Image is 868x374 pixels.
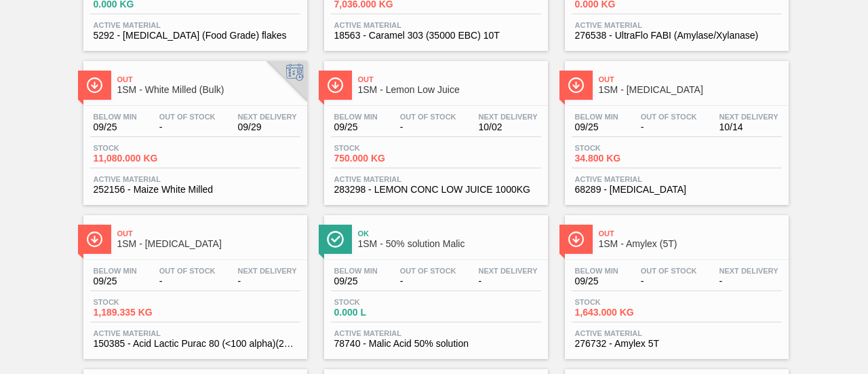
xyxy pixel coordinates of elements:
[358,75,541,83] span: Out
[641,267,697,275] span: Out Of Stock
[334,175,538,183] span: Active Material
[575,122,618,132] span: 09/25
[94,185,297,195] span: 252156 - Maize White Milled
[94,175,297,183] span: Active Material
[334,21,538,29] span: Active Material
[86,77,103,94] img: Ícone
[555,205,795,359] a: ÍconeOut1SM - Amylex (5T)Below Min09/25Out Of Stock-Next Delivery-Stock1,643.000 KGActive Materia...
[400,276,456,286] span: -
[327,77,344,94] img: Ícone
[117,85,300,95] span: 1SM - White Milled (Bulk)
[117,75,300,83] span: Out
[334,185,538,195] span: 283298 - LEMON CONC LOW JUICE 1000KG
[334,276,378,286] span: 09/25
[575,339,778,349] span: 276732 - Amylex 5T
[599,85,782,95] span: 1SM - Magnesium Oxide
[73,205,314,359] a: ÍconeOut1SM - [MEDICAL_DATA]Below Min09/25Out Of Stock-Next Delivery-Stock1,189.335 KGActive Mate...
[575,21,778,29] span: Active Material
[575,307,670,318] span: 1,643.000 KG
[94,31,297,41] span: 5292 - Calcium Chloride (Food Grade) flakes
[334,329,538,337] span: Active Material
[641,122,697,132] span: -
[159,267,216,275] span: Out Of Stock
[719,122,778,132] span: 10/14
[575,175,778,183] span: Active Material
[334,339,538,349] span: 78740 - Malic Acid 50% solution
[575,113,618,121] span: Below Min
[641,276,697,286] span: -
[159,276,216,286] span: -
[358,229,541,238] span: Ok
[94,144,189,152] span: Stock
[479,267,538,275] span: Next Delivery
[94,298,189,306] span: Stock
[575,144,670,152] span: Stock
[117,229,300,238] span: Out
[719,276,778,286] span: -
[555,51,795,205] a: ÍconeOut1SM - [MEDICAL_DATA]Below Min09/25Out Of Stock-Next Delivery10/14Stock34.800 KGActive Mat...
[334,144,429,152] span: Stock
[94,276,137,286] span: 09/25
[117,239,300,249] span: 1SM - Lactic Acid
[479,113,538,121] span: Next Delivery
[479,276,538,286] span: -
[334,307,429,318] span: 0.000 L
[334,298,429,306] span: Stock
[334,31,538,41] span: 18563 - Caramel 303 (35000 EBC) 10T
[575,185,778,195] span: 68289 - Magnesium Oxide
[94,307,189,318] span: 1,189.335 KG
[238,122,297,132] span: 09/29
[159,122,216,132] span: -
[479,122,538,132] span: 10/02
[575,153,670,164] span: 34.800 KG
[94,329,297,337] span: Active Material
[358,85,541,95] span: 1SM - Lemon Low Juice
[238,276,297,286] span: -
[73,51,314,205] a: ÍconeOut1SM - White Milled (Bulk)Below Min09/25Out Of Stock-Next Delivery09/29Stock11,080.000 KGA...
[314,205,555,359] a: ÍconeOk1SM - 50% solution MalicBelow Min09/25Out Of Stock-Next Delivery-Stock0.000 LActive Materi...
[327,231,344,248] img: Ícone
[86,231,103,248] img: Ícone
[599,75,782,83] span: Out
[334,113,378,121] span: Below Min
[334,267,378,275] span: Below Min
[568,77,585,94] img: Ícone
[238,113,297,121] span: Next Delivery
[575,276,618,286] span: 09/25
[599,239,782,249] span: 1SM - Amylex (5T)
[238,267,297,275] span: Next Delivery
[641,113,697,121] span: Out Of Stock
[400,113,456,121] span: Out Of Stock
[575,298,670,306] span: Stock
[94,267,137,275] span: Below Min
[94,21,297,29] span: Active Material
[334,153,429,164] span: 750.000 KG
[94,339,297,349] span: 150385 - Acid Lactic Purac 80 (<100 alpha)(25kg)
[575,31,778,41] span: 276538 - UltraFlo FABI (Amylase/Xylanase)
[599,229,782,238] span: Out
[94,122,137,132] span: 09/25
[575,267,618,275] span: Below Min
[314,51,555,205] a: ÍconeOut1SM - Lemon Low JuiceBelow Min09/25Out Of Stock-Next Delivery10/02Stock750.000 KGActive M...
[358,239,541,249] span: 1SM - 50% solution Malic
[719,267,778,275] span: Next Delivery
[575,329,778,337] span: Active Material
[400,122,456,132] span: -
[719,113,778,121] span: Next Delivery
[94,153,189,164] span: 11,080.000 KG
[159,113,216,121] span: Out Of Stock
[334,122,378,132] span: 09/25
[400,267,456,275] span: Out Of Stock
[568,231,585,248] img: Ícone
[94,113,137,121] span: Below Min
